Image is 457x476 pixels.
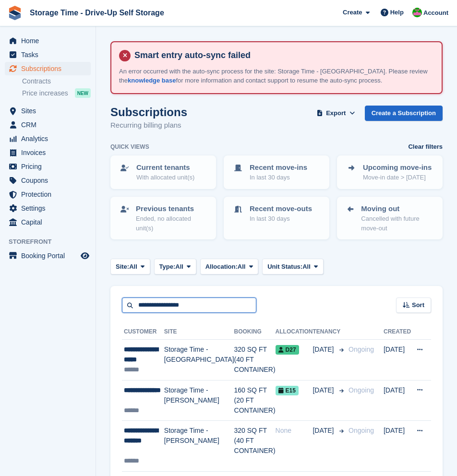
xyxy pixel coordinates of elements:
h4: Smart entry auto-sync failed [131,50,434,61]
td: 320 SQ FT (40 FT CONTAINER) [234,421,276,472]
a: Upcoming move-ins Move-in date > [DATE] [338,156,442,188]
a: Recent move-ins In last 30 days [225,156,328,188]
span: Subscriptions [21,62,79,75]
a: Storage Time - Drive-Up Self Storage [26,5,168,21]
span: Home [21,34,79,48]
a: menu [5,62,91,75]
a: menu [5,249,91,262]
td: 160 SQ FT (20 FT CONTAINER) [234,380,276,421]
a: Create a Subscription [365,106,443,121]
span: Allocation: [205,262,238,272]
h1: Subscriptions [110,106,187,119]
p: Recent move-outs [250,203,312,214]
span: Capital [21,215,79,229]
p: Previous tenants [136,203,207,214]
img: Saeed [412,8,422,17]
span: All [175,262,183,272]
td: Storage Time - [GEOGRAPHIC_DATA] [164,340,234,381]
p: An error occurred with the auto-sync process for the site: Storage Time - [GEOGRAPHIC_DATA]. Plea... [119,67,434,85]
span: Create [343,8,362,17]
span: Settings [21,202,79,215]
span: Protection [21,188,79,201]
span: D27 [276,345,299,355]
a: menu [5,215,91,229]
span: All [238,262,246,272]
td: [DATE] [384,421,411,472]
th: Booking [234,324,276,340]
th: Site [164,324,234,340]
button: Type: All [154,259,196,274]
p: Moving out [361,203,434,214]
th: Customer [122,324,164,340]
span: Sites [21,104,79,118]
span: Export [326,108,346,118]
a: menu [5,174,91,187]
a: menu [5,118,91,131]
p: Ended, no allocated unit(s) [136,214,207,233]
td: 320 SQ FT (40 FT CONTAINER) [234,340,276,381]
p: Cancelled with future move-out [361,214,434,233]
button: Site: All [110,259,150,274]
a: Preview store [79,250,91,262]
a: Price increases NEW [22,88,91,98]
span: [DATE] [313,345,336,355]
td: [DATE] [384,340,411,381]
span: Invoices [21,146,79,159]
div: None [276,426,313,436]
a: menu [5,132,91,145]
th: Created [384,324,411,340]
span: CRM [21,118,79,131]
span: Help [390,8,404,17]
a: knowledge base [128,77,176,84]
th: Allocation [276,324,313,340]
span: Coupons [21,174,79,187]
span: Site: [116,262,129,272]
button: Allocation: All [200,259,259,274]
p: In last 30 days [250,214,312,224]
span: [DATE] [313,426,336,436]
a: menu [5,48,91,61]
th: Tenancy [313,324,345,340]
a: Previous tenants Ended, no allocated unit(s) [111,198,215,239]
a: menu [5,160,91,173]
span: Ongoing [349,427,374,434]
td: Storage Time - [PERSON_NAME] [164,421,234,472]
p: Upcoming move-ins [363,162,432,173]
span: Ongoing [349,345,374,353]
p: Recent move-ins [250,162,307,173]
h6: Quick views [110,143,149,151]
a: Moving out Cancelled with future move-out [338,198,442,239]
td: Storage Time - [PERSON_NAME] [164,380,234,421]
span: Sort [412,300,424,310]
a: menu [5,104,91,118]
p: Current tenants [136,162,194,173]
a: Contracts [22,77,91,86]
div: NEW [75,88,91,98]
span: [DATE] [313,385,336,395]
a: menu [5,202,91,215]
a: Clear filters [408,142,443,152]
img: stora-icon-8386f47178a22dfd0bd8f6a31ec36ba5ce8667c1dd55bd0f319d3a0aa187defe.svg [8,6,22,20]
span: Unit Status: [267,262,302,272]
a: Current tenants With allocated unit(s) [111,156,215,188]
span: Tasks [21,48,79,61]
span: Storefront [9,237,96,247]
p: In last 30 days [250,173,307,182]
span: E15 [276,386,299,395]
span: Account [423,8,448,18]
p: Recurring billing plans [110,120,187,131]
td: [DATE] [384,380,411,421]
a: Recent move-outs In last 30 days [225,198,328,229]
span: All [302,262,311,272]
p: Move-in date > [DATE] [363,173,432,182]
span: Price increases [22,89,68,98]
span: Type: [159,262,176,272]
span: Pricing [21,160,79,173]
p: With allocated unit(s) [136,173,194,182]
a: menu [5,146,91,159]
span: Booking Portal [21,249,79,262]
button: Export [315,106,357,121]
button: Unit Status: All [262,259,323,274]
span: Analytics [21,132,79,145]
a: menu [5,188,91,201]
